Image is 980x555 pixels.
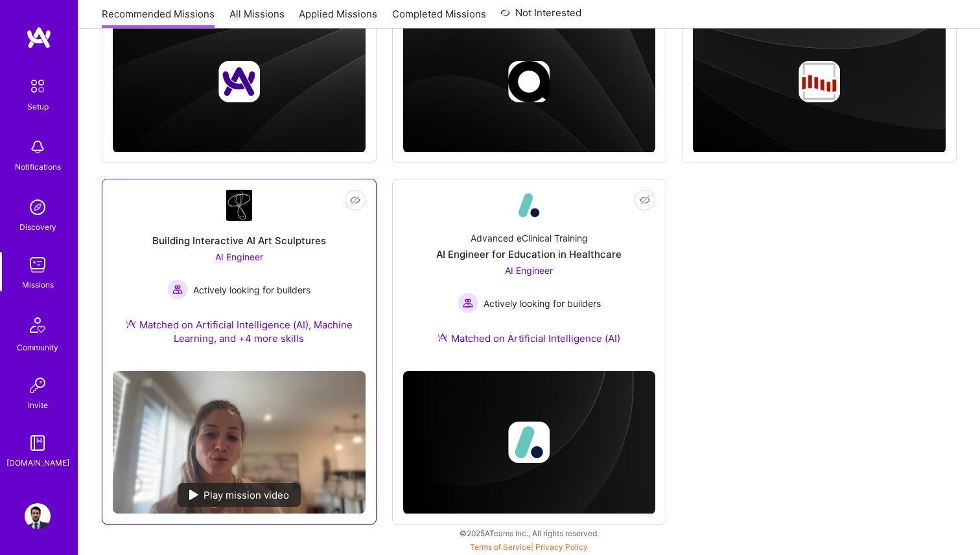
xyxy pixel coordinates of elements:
div: Invite [28,398,48,412]
a: Company LogoAdvanced eClinical TrainingAI Engineer for Education in HealthcareAI Engineer Activel... [403,190,656,361]
a: Terms of Service [470,542,531,552]
a: Not Interested [500,5,581,28]
img: play [189,490,198,500]
img: bell [25,134,51,160]
i: icon EyeClosed [350,195,360,205]
img: User Avatar [25,503,51,529]
img: discovery [25,194,51,220]
span: Actively looking for builders [484,297,601,310]
div: Play mission video [178,483,301,507]
img: Invite [25,372,51,398]
a: All Missions [229,7,285,28]
a: Recommended Missions [102,7,215,28]
div: Notifications [15,160,61,174]
div: Matched on Artificial Intelligence (AI), Machine Learning, and +4 more skills [113,318,366,345]
img: Ateam Purple Icon [126,319,136,329]
div: [DOMAIN_NAME] [6,456,69,470]
img: setup [24,73,51,100]
img: Company Logo [226,190,252,221]
img: Actively looking for builders [458,293,478,313]
a: Privacy Policy [535,542,588,552]
div: Advanced eClinical Training [471,231,588,245]
span: AI Engineer [505,265,553,276]
a: Company LogoBuilding Interactive AI Art SculpturesAI Engineer Actively looking for buildersActive... [113,190,366,361]
span: Actively looking for builders [193,283,310,297]
img: guide book [25,430,51,456]
img: teamwork [25,252,51,278]
a: Applied Missions [299,7,377,28]
img: Company logo [508,422,550,463]
img: Community [22,310,53,341]
a: User Avatar [21,503,54,529]
img: Company logo [508,61,550,102]
img: Company Logo [513,190,544,221]
img: cover [403,371,656,514]
span: | [470,542,588,552]
div: Discovery [19,220,56,234]
div: © 2025 ATeams Inc., All rights reserved. [78,517,980,549]
img: Company logo [799,61,840,102]
img: logo [26,26,52,49]
div: Matched on Artificial Intelligence (AI) [437,332,620,345]
span: AI Engineer [215,251,263,262]
img: No Mission [113,371,366,513]
div: Building Interactive AI Art Sculptures [152,234,326,247]
div: AI Engineer for Education in Healthcare [436,247,622,261]
a: Completed Missions [392,7,486,28]
div: Missions [22,278,54,291]
div: Community [17,341,58,354]
i: icon EyeClosed [640,195,650,205]
img: Actively looking for builders [167,279,188,300]
div: Setup [27,100,49,113]
img: Ateam Purple Icon [437,332,448,343]
img: Company logo [218,61,260,102]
